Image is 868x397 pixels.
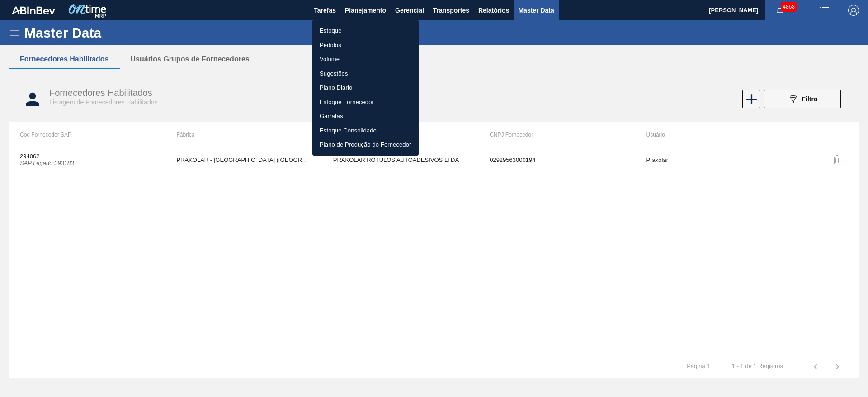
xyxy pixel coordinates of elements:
a: Plano Diário [312,80,419,95]
a: Pedidos [312,38,419,52]
a: Sugestões [312,66,419,81]
a: Estoque Consolidado [312,123,419,138]
a: Estoque Fornecedor [312,95,419,109]
a: Estoque [312,24,419,38]
a: Volume [312,52,419,66]
a: Plano de Produção do Fornecedor [312,137,419,152]
a: Garrafas [312,109,419,123]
